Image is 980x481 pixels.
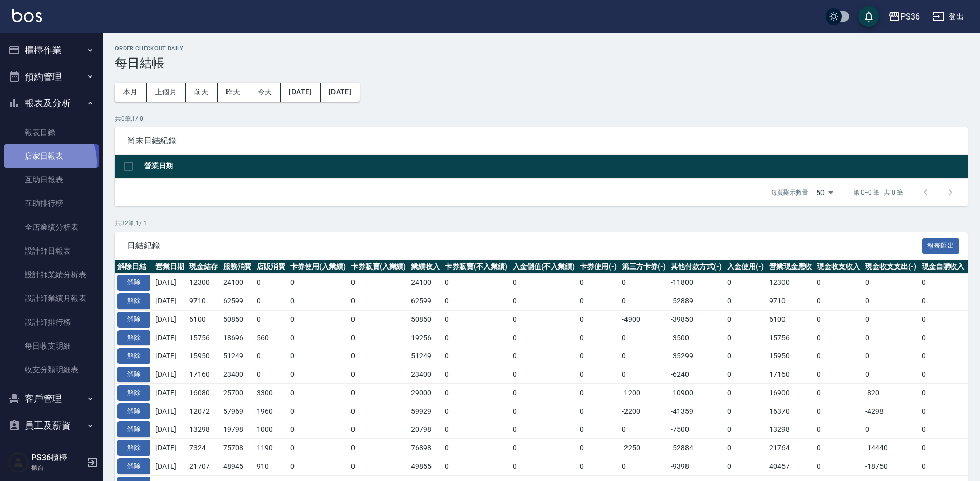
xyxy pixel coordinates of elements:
[767,420,815,439] td: 13298
[4,438,99,465] button: 商品管理
[153,292,187,311] td: [DATE]
[147,83,186,102] button: 上個月
[254,457,288,475] td: 910
[408,310,442,329] td: 50850
[442,347,510,365] td: 0
[4,239,99,263] a: 設計師日報表
[115,114,968,123] p: 共 0 筆, 1 / 0
[117,458,150,474] button: 解除
[288,439,348,457] td: 0
[863,457,919,475] td: -18750
[668,347,724,365] td: -35299
[187,439,221,457] td: 7324
[408,365,442,384] td: 23400
[221,457,254,475] td: 48945
[254,420,288,439] td: 1000
[221,383,254,402] td: 25700
[221,420,254,439] td: 19798
[814,292,863,311] td: 0
[12,9,42,22] img: Logo
[919,365,967,384] td: 0
[510,365,578,384] td: 0
[254,292,288,311] td: 0
[442,329,510,347] td: 0
[619,260,669,274] th: 第三方卡券(-)
[814,457,863,475] td: 0
[288,292,348,311] td: 0
[281,83,320,102] button: [DATE]
[4,263,99,286] a: 設計師業績分析表
[8,452,29,473] img: Person
[510,260,578,274] th: 入金儲值(不入業績)
[619,292,669,311] td: 0
[724,310,767,329] td: 0
[153,420,187,439] td: [DATE]
[619,347,669,365] td: 0
[221,347,254,365] td: 51249
[221,402,254,420] td: 57969
[853,188,903,197] p: 第 0–0 筆 共 0 筆
[814,329,863,347] td: 0
[115,45,968,52] h2: Order checkout daily
[619,329,669,347] td: 0
[767,439,815,457] td: 21764
[919,420,967,439] td: 0
[510,402,578,420] td: 0
[919,260,967,274] th: 現金自購收入
[187,420,221,439] td: 13298
[115,56,968,70] h3: 每日結帳
[577,457,619,475] td: 0
[863,260,919,274] th: 現金收支支出(-)
[919,347,967,365] td: 0
[510,310,578,329] td: 0
[510,292,578,311] td: 0
[724,439,767,457] td: 0
[619,383,669,402] td: -1200
[254,383,288,402] td: 3300
[153,383,187,402] td: [DATE]
[863,439,919,457] td: -14440
[928,7,968,26] button: 登出
[254,347,288,365] td: 0
[577,402,619,420] td: 0
[348,439,409,457] td: 0
[510,329,578,347] td: 0
[348,347,409,365] td: 0
[408,260,442,274] th: 業績收入
[4,144,99,168] a: 店家日報表
[288,310,348,329] td: 0
[254,329,288,347] td: 560
[619,402,669,420] td: -2200
[724,457,767,475] td: 0
[142,155,968,179] th: 營業日期
[288,420,348,439] td: 0
[442,292,510,311] td: 0
[577,439,619,457] td: 0
[668,292,724,311] td: -52889
[348,457,409,475] td: 0
[117,348,150,364] button: 解除
[442,260,510,274] th: 卡券販賣(不入業績)
[814,439,863,457] td: 0
[668,439,724,457] td: -52884
[814,383,863,402] td: 0
[187,383,221,402] td: 16080
[408,457,442,475] td: 49855
[619,457,669,475] td: 0
[288,329,348,347] td: 0
[408,383,442,402] td: 29000
[254,402,288,420] td: 1960
[254,310,288,329] td: 0
[577,329,619,347] td: 0
[767,310,815,329] td: 6100
[442,274,510,292] td: 0
[577,347,619,365] td: 0
[153,402,187,420] td: [DATE]
[724,365,767,384] td: 0
[510,274,578,292] td: 0
[4,358,99,381] a: 收支分類明細表
[4,386,99,412] button: 客戶管理
[814,402,863,420] td: 0
[187,329,221,347] td: 15756
[668,329,724,347] td: -3500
